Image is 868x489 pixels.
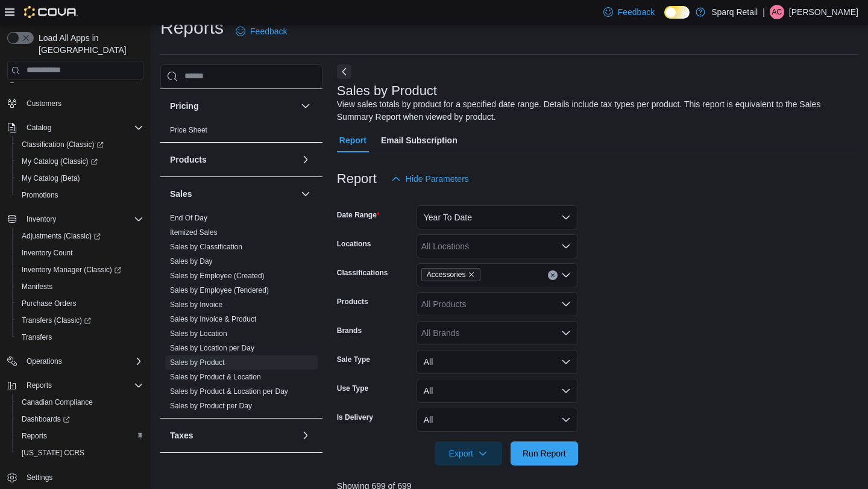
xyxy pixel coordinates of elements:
div: View sales totals by product for a specified date range. Details include tax types per product. T... [337,98,852,123]
span: Inventory Count [22,248,73,258]
label: Use Type [337,384,368,393]
span: Sales by Employee (Tendered) [170,285,269,295]
span: Dashboards [22,414,70,424]
a: Sales by Product per Day [170,402,252,410]
button: Next [337,64,351,79]
span: Email Subscription [381,128,458,152]
label: Sale Type [337,355,370,364]
span: Settings [22,470,143,485]
button: Taxes [170,429,296,441]
a: Dashboards [17,412,75,426]
button: Remove Accessories from selection in this group [468,271,475,278]
a: Classification (Classic) [12,136,148,153]
span: Sales by Day [170,257,213,266]
span: Sales by Invoice & Product [170,314,256,324]
span: Accessories [421,268,481,281]
a: Canadian Compliance [17,395,98,410]
button: Products [298,152,313,167]
span: Reports [22,431,47,441]
a: Transfers (Classic) [12,312,148,329]
button: Pricing [298,99,313,113]
span: Adjustments (Classic) [17,229,143,243]
h3: Taxes [170,429,193,441]
div: Sales [160,211,322,418]
h1: Reports [160,16,224,40]
a: [US_STATE] CCRS [17,446,89,460]
a: Transfers (Classic) [17,313,96,328]
button: Inventory [2,211,148,228]
a: Sales by Classification [170,243,242,251]
span: Accessories [427,269,466,281]
a: My Catalog (Classic) [12,153,148,170]
span: Operations [22,354,143,369]
button: Catalog [2,119,148,136]
span: [US_STATE] CCRS [22,448,84,458]
button: All [417,408,578,432]
span: Purchase Orders [22,299,77,308]
span: My Catalog (Classic) [22,157,98,166]
button: Operations [2,353,148,370]
span: End Of Day [170,213,207,223]
button: Manifests [12,278,148,295]
span: Sales by Product & Location per Day [170,387,288,396]
span: Classification (Classic) [22,140,104,149]
a: Sales by Invoice & Product [170,315,256,323]
a: My Catalog (Beta) [17,171,85,185]
button: Reports [12,428,148,444]
h3: Products [170,154,207,166]
span: Reports [22,378,143,393]
button: Settings [2,469,148,486]
a: Inventory Manager (Classic) [17,263,126,277]
a: Sales by Invoice [170,301,222,309]
span: Transfers [22,332,52,342]
span: Reports [27,381,52,390]
button: Pricing [170,100,296,112]
button: Canadian Compliance [12,394,148,411]
span: Feedback [250,25,287,37]
label: Date Range [337,210,380,220]
button: Reports [2,377,148,394]
span: Sales by Product [170,358,225,367]
span: Sales by Location per Day [170,343,254,353]
button: Reports [22,378,57,393]
a: End Of Day [170,214,207,222]
button: Taxes [298,428,313,443]
img: Cova [24,6,78,18]
a: Sales by Day [170,257,213,266]
div: Pricing [160,123,322,142]
span: Operations [27,357,62,366]
p: [PERSON_NAME] [789,5,858,19]
button: Clear input [548,270,558,280]
a: Sales by Employee (Tendered) [170,286,269,294]
span: Canadian Compliance [22,397,93,407]
span: Inventory Count [17,246,143,260]
label: Classifications [337,268,388,278]
button: Purchase Orders [12,295,148,312]
button: Sales [170,188,296,200]
a: Sales by Product [170,358,225,367]
a: Adjustments (Classic) [12,228,148,244]
button: Customers [2,95,148,112]
a: Sales by Product & Location [170,373,261,381]
span: Promotions [22,190,58,200]
a: Feedback [231,19,292,43]
span: Price Sheet [170,125,207,135]
h3: Pricing [170,100,198,112]
input: Dark Mode [664,6,690,19]
span: Washington CCRS [17,446,143,460]
a: Dashboards [12,411,148,428]
span: Sales by Product & Location [170,372,261,382]
label: Locations [337,239,371,249]
button: Promotions [12,187,148,204]
span: Classification (Classic) [17,137,143,152]
span: Purchase Orders [17,296,143,311]
span: Sales by Classification [170,242,242,252]
a: Reports [17,429,52,443]
button: All [417,350,578,374]
span: Sales by Employee (Created) [170,271,265,281]
span: Manifests [17,279,143,294]
button: Open list of options [561,241,571,251]
button: [US_STATE] CCRS [12,444,148,461]
span: My Catalog (Beta) [22,173,80,183]
p: | [763,5,765,19]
